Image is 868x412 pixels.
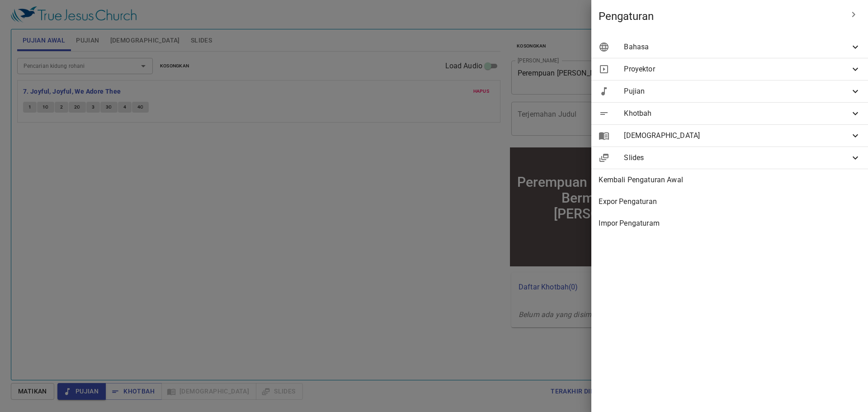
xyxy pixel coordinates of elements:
div: Perempuan [PERSON_NAME] Bermurah Hati [PERSON_NAME] [5,29,190,76]
div: Khotbah [591,103,868,124]
p: Pujian 詩 [219,49,246,57]
div: Slides [591,147,868,169]
span: Kembali Pengaturan Awal [599,175,861,185]
span: Pujian [624,86,850,97]
span: Khotbah [624,108,850,119]
div: [DEMOGRAPHIC_DATA] [591,125,868,147]
div: Pujian [591,81,868,102]
span: Expor Pengaturan [599,196,861,207]
div: Kembali Pengaturan Awal [591,169,868,191]
span: Bahasa [624,42,850,52]
span: Proyektor [624,64,850,75]
span: [DEMOGRAPHIC_DATA] [624,130,850,141]
span: Slides [624,152,850,163]
div: Expor Pengaturan [591,191,868,213]
div: Bahasa [591,36,868,58]
span: Impor Pengaturam [599,218,861,229]
li: 7 [229,60,236,74]
div: Impor Pengaturam [591,213,868,234]
span: Pengaturan [599,9,843,24]
div: Proyektor [591,58,868,80]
